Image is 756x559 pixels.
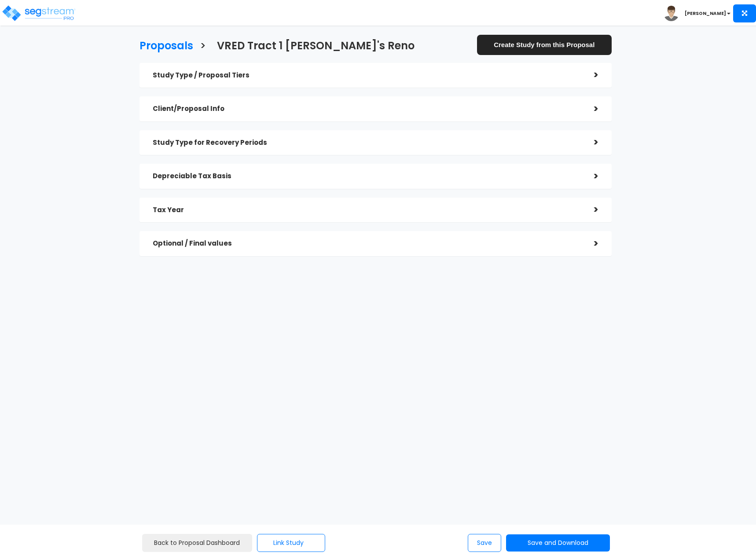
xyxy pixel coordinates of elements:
[581,237,598,250] div: >
[685,10,726,17] b: [PERSON_NAME]
[142,534,252,552] a: Back to Proposal Dashboard
[581,203,598,217] div: >
[581,68,598,82] div: >
[153,72,581,79] h5: Study Type / Proposal Tiers
[1,4,76,22] img: logo_pro_r.png
[581,169,598,183] div: >
[664,6,679,21] img: avatar.png
[581,136,598,149] div: >
[133,31,193,58] a: Proposals
[210,31,415,58] a: VRED Tract 1 [PERSON_NAME]'s Reno
[153,139,581,147] h5: Study Type for Recovery Periods
[506,534,610,552] button: Save and Download
[153,105,581,113] h5: Client/Proposal Info
[139,40,193,54] h3: Proposals
[153,173,581,180] h5: Depreciable Tax Basis
[477,35,612,55] a: Create Study from this Proposal
[200,40,206,54] h3: >
[468,534,501,552] button: Save
[581,102,598,116] div: >
[153,240,581,247] h5: Optional / Final values
[217,40,415,54] h3: VRED Tract 1 [PERSON_NAME]'s Reno
[153,206,581,214] h5: Tax Year
[257,534,325,552] button: Link Study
